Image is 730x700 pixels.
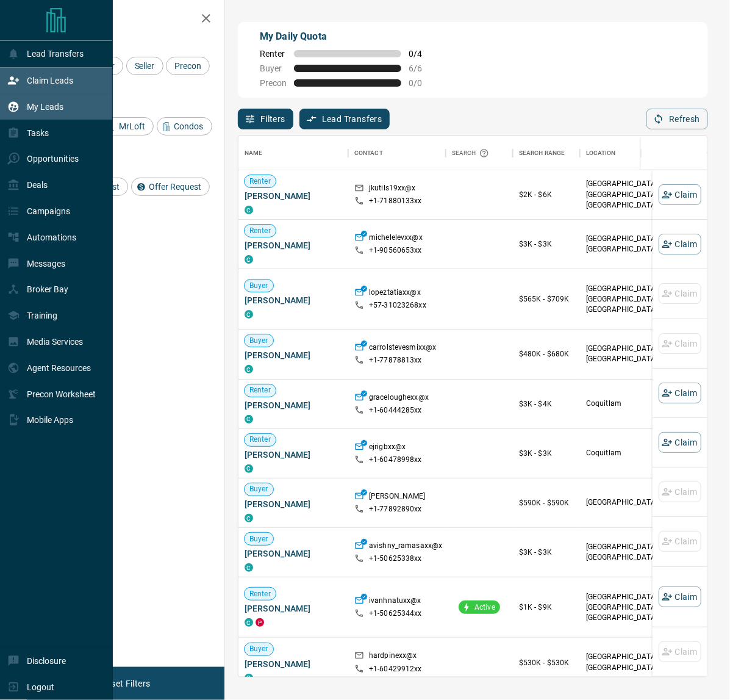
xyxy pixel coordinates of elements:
p: [GEOGRAPHIC_DATA] [586,497,684,508]
span: Precon [170,61,206,71]
span: Active [470,602,500,613]
div: condos.ca [245,464,253,473]
div: condos.ca [245,310,253,319]
p: +1- 77892890xx [369,504,422,514]
span: Renter [245,176,276,187]
p: [GEOGRAPHIC_DATA], [GEOGRAPHIC_DATA] [586,652,684,673]
div: property.ca [256,618,264,627]
div: Search Range [513,136,580,170]
p: avishny_ramasaxx@x [369,541,442,554]
div: condos.ca [245,674,253,682]
p: $530K - $530K [519,657,574,668]
span: Renter [245,385,276,395]
button: Claim [659,586,701,607]
span: Renter [260,49,287,59]
p: +1- 60444285xx [369,405,422,416]
span: [PERSON_NAME] [245,190,342,202]
p: +1- 50625344xx [369,608,422,619]
p: lopeztatiaxx@x [369,287,421,300]
button: Claim [659,234,701,254]
div: Contact [354,136,383,170]
span: Offer Request [145,182,206,192]
button: Reset Filters [93,673,158,694]
span: Buyer [245,534,273,544]
div: condos.ca [245,514,253,522]
p: hardpinexx@x [369,651,417,663]
h2: Filters [39,12,212,27]
span: Precon [260,78,287,88]
div: condos.ca [245,206,253,214]
span: Buyer [245,281,273,291]
button: Lead Transfers [299,109,390,129]
span: [PERSON_NAME] [245,658,342,670]
p: +1- 60478998xx [369,455,422,465]
p: ejrigbxx@x [369,442,406,455]
p: Coquitlam [586,448,684,458]
div: Precon [166,57,210,75]
p: ivanhnatuxx@x [369,596,421,608]
span: Condos [170,121,208,131]
div: Search Range [519,136,565,170]
span: Buyer [245,484,273,494]
span: [PERSON_NAME] [245,239,342,251]
div: condos.ca [245,255,253,264]
p: My Daily Quota [260,29,435,44]
p: Coquitlam [586,399,684,409]
div: Location [580,136,690,170]
p: $2K - $6K [519,189,574,200]
div: Offer Request [131,178,210,196]
p: $565K - $709K [519,294,574,305]
p: +1- 60429912xx [369,664,422,674]
span: 0 / 0 [409,78,435,88]
span: [PERSON_NAME] [245,449,342,461]
p: +57- 31023268xx [369,300,426,311]
span: [PERSON_NAME] [245,399,342,411]
div: condos.ca [245,618,253,627]
p: $3K - $3K [519,547,574,558]
span: MrLoft [115,121,149,131]
span: Seller [131,61,159,71]
div: MrLoft [101,117,154,135]
button: Claim [659,383,701,403]
span: Buyer [260,63,287,73]
p: $480K - $680K [519,348,574,359]
div: Name [238,136,348,170]
div: Name [245,136,263,170]
p: +1- 50625338xx [369,554,422,564]
span: [PERSON_NAME] [245,498,342,510]
div: Condos [157,117,212,135]
span: Renter [245,435,276,445]
div: Search [452,136,492,170]
div: Location [586,136,616,170]
span: 0 / 4 [409,49,435,59]
p: jkutils19xx@x [369,183,416,196]
span: Renter [245,226,276,236]
p: michelelevxx@x [369,233,423,245]
div: Contact [348,136,446,170]
p: [GEOGRAPHIC_DATA], [GEOGRAPHIC_DATA] [586,542,684,563]
button: Claim [659,184,701,205]
p: [GEOGRAPHIC_DATA], [GEOGRAPHIC_DATA], [GEOGRAPHIC_DATA] [586,592,684,623]
span: [PERSON_NAME] [245,602,342,615]
p: [GEOGRAPHIC_DATA], [GEOGRAPHIC_DATA] [586,344,684,364]
p: +1- 71880133xx [369,196,422,206]
p: $1K - $9K [519,602,574,613]
span: Renter [245,589,276,599]
p: +1- 90560653xx [369,245,422,256]
span: 6 / 6 [409,63,435,73]
span: [PERSON_NAME] [245,294,342,306]
p: [PERSON_NAME] [369,491,426,504]
p: [GEOGRAPHIC_DATA], [GEOGRAPHIC_DATA], [GEOGRAPHIC_DATA] [586,179,684,210]
p: $590K - $590K [519,497,574,508]
p: [GEOGRAPHIC_DATA], [GEOGRAPHIC_DATA], [GEOGRAPHIC_DATA] [586,284,684,315]
button: Claim [659,432,701,453]
span: Buyer [245,644,273,654]
p: carrolstevesmixx@x [369,342,436,355]
p: $3K - $4K [519,399,574,410]
p: $3K - $3K [519,239,574,250]
span: [PERSON_NAME] [245,349,342,361]
div: condos.ca [245,365,253,373]
div: Seller [126,57,163,75]
p: $3K - $3K [519,448,574,459]
p: graceloughexx@x [369,392,429,405]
